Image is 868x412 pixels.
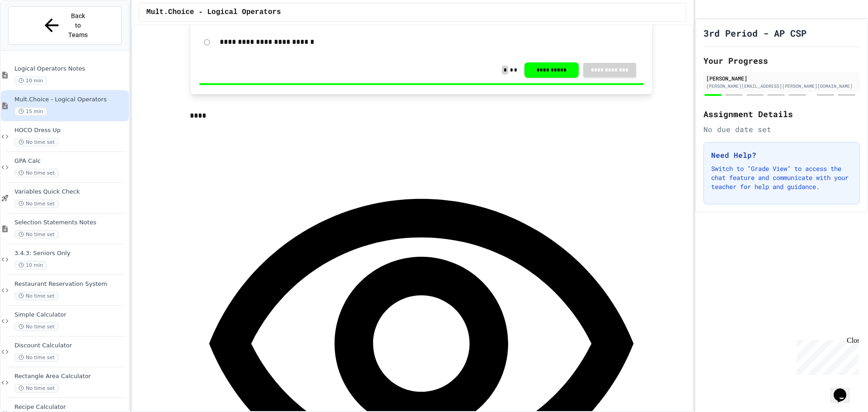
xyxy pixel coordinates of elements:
[711,164,852,191] p: Switch to "Grade View" to access the chat feature and communicate with your teacher for help and ...
[14,169,59,177] span: No time set
[703,54,860,67] h2: Your Progress
[8,6,122,45] button: Back to Teams
[14,403,127,411] span: Recipe Calculator
[706,74,857,82] div: [PERSON_NAME]
[703,108,860,120] h2: Assignment Details
[14,138,59,147] span: No time set
[14,65,127,73] span: Logical Operators Notes
[14,76,47,85] span: 10 min
[14,353,59,362] span: No time set
[14,127,127,134] span: HOCO Dress Up
[67,11,89,40] span: Back to Teams
[14,280,127,288] span: Restaurant Reservation System
[793,336,859,375] iframe: chat widget
[14,384,59,393] span: No time set
[14,199,59,208] span: No time set
[711,150,852,161] h3: Need Help?
[14,96,127,104] span: Mult.Choice - Logical Operators
[14,157,127,165] span: GPA Calc
[703,27,807,39] h1: 3rd Period - AP CSP
[14,250,127,257] span: 3.4.3: Seniors Only
[146,7,281,18] span: Mult.Choice - Logical Operators
[4,4,62,57] div: Chat with us now!Close
[14,342,127,350] span: Discount Calculator
[14,322,59,331] span: No time set
[14,261,47,270] span: 10 min
[14,373,127,380] span: Rectangle Area Calculator
[14,188,127,196] span: Variables Quick Check
[706,83,857,90] div: [PERSON_NAME][EMAIL_ADDRESS][PERSON_NAME][DOMAIN_NAME]
[14,311,127,319] span: Simple Calculator
[14,219,127,227] span: Selection Statements Notes
[14,292,59,300] span: No time set
[703,124,860,135] div: No due date set
[14,107,47,116] span: 15 min
[14,230,59,239] span: No time set
[830,376,859,403] iframe: chat widget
